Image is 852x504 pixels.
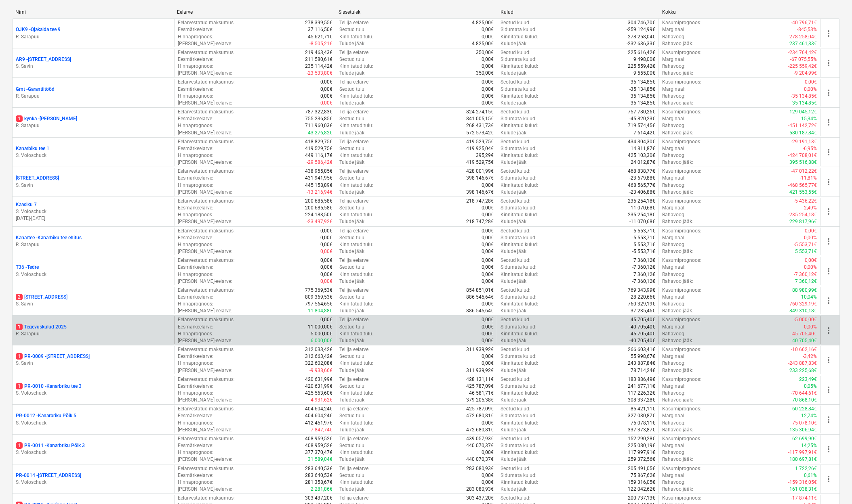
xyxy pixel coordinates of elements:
[628,152,655,159] p: 425 103,30€
[308,26,332,33] p: 37 116,50€
[788,49,817,56] p: -234 764,42€
[824,266,833,276] span: more_vert
[305,145,332,152] p: 419 529,75€
[662,63,686,70] p: Rahavoog :
[339,9,494,15] div: Sissetulek
[501,109,530,115] p: Seotud kulud :
[501,122,538,129] p: Kinnitatud kulud :
[16,442,171,456] div: 1PR-0011 -Kanarbriku Põik 3S. Voloschuck
[16,472,81,479] p: PR-0014 - [STREET_ADDRESS]
[307,218,332,225] p: -23 497,92€
[339,145,366,152] p: Seotud tulu :
[628,211,655,218] p: 235 254,18€
[482,211,494,218] p: 0,00€
[16,264,39,271] p: T36 - Tedre
[339,86,366,93] p: Seotud tulu :
[629,205,655,211] p: -11 070,68€
[16,383,171,397] div: 1PR-0010 -Kanarbriku tee 3S. Voloschuck
[824,207,833,216] span: more_vert
[178,115,213,122] p: Eesmärkeelarve :
[631,145,655,152] p: 14 811,87€
[629,218,655,225] p: -11 070,68€
[16,86,55,93] p: Grnt - Garantiitööd
[339,205,366,211] p: Seotud tulu :
[16,175,171,188] div: [STREET_ADDRESS]S. Savin
[309,40,332,47] p: -8 505,21€
[16,152,171,159] p: S. Voloschuck
[824,355,833,365] span: more_vert
[178,168,235,175] p: Eelarvestatud maksumus :
[16,182,171,189] p: S. Savin
[320,93,332,100] p: 0,00€
[482,33,494,40] p: 0,00€
[662,109,701,115] p: Kasumiprognoos :
[178,19,235,26] p: Eelarvestatud maksumus :
[662,138,701,145] p: Kasumiprognoos :
[178,79,235,86] p: Eelarvestatud maksumus :
[16,264,171,278] div: T36 -TedreS. Voloschuck
[339,138,370,145] p: Tellija eelarve :
[305,49,332,56] p: 219 463,43€
[662,79,701,86] p: Kasumiprognoos :
[501,63,538,70] p: Kinnitatud kulud :
[501,159,528,166] p: Kulude jääk :
[629,86,655,93] p: -35 134,85€
[16,353,90,360] p: PR-0009 - [STREET_ADDRESS]
[501,130,528,136] p: Kulude jääk :
[16,234,171,248] div: Kanartee -Kanarbiku tee ehitusR. Sarapuu
[339,115,366,122] p: Seotud tulu :
[824,88,833,98] span: more_vert
[16,449,171,456] p: S. Voloschuck
[824,117,833,127] span: more_vert
[16,353,171,367] div: 1PR-0009 -[STREET_ADDRESS]S. Savin
[789,40,817,47] p: 237 461,33€
[305,19,332,26] p: 278 399,55€
[501,145,536,152] p: Sidumata kulud :
[482,205,494,211] p: 0,00€
[482,26,494,33] p: 0,00€
[16,412,171,426] div: PR-0012 -Kanarbriku Põik 5S. Voloschuck
[178,33,213,40] p: Hinnaprognoos :
[16,324,67,330] p: Tegevuskulud 2025
[662,19,701,26] p: Kasumiprognoos :
[662,33,686,40] p: Rahavoog :
[824,296,833,305] span: more_vert
[662,40,693,47] p: Rahavoo jääk :
[628,109,655,115] p: 757 780,26€
[466,145,494,152] p: 419 925,04€
[178,145,213,152] p: Eesmärkeelarve :
[788,33,817,40] p: -278 258,04€
[482,182,494,189] p: 0,00€
[16,294,23,300] span: 2
[629,100,655,107] p: -35 134,85€
[16,294,171,307] div: 2[STREET_ADDRESS]S. Savin
[339,189,366,196] p: Tulude jääk :
[16,383,23,389] span: 1
[501,115,536,122] p: Sidumata kulud :
[16,442,23,449] span: 1
[629,189,655,196] p: -23 406,88€
[482,63,494,70] p: 0,00€
[466,115,494,122] p: 841 005,15€
[339,109,370,115] p: Tellija eelarve :
[320,79,332,86] p: 0,00€
[16,330,171,337] p: R. Sarapuu
[662,182,686,189] p: Rahavoog :
[628,33,655,40] p: 278 258,04€
[628,19,655,26] p: 304 746,70€
[307,189,332,196] p: -13 216,94€
[800,175,817,182] p: -11,81%
[794,70,817,77] p: -9 204,99€
[16,26,171,40] div: OJK9 -Ojakalda tee 9R. Sarapuu
[16,472,171,486] div: PR-0014 -[STREET_ADDRESS]S. Voloschuck
[662,93,686,100] p: Rahavoog :
[307,70,332,77] p: -23 533,80€
[662,205,686,211] p: Marginaal :
[339,100,366,107] p: Tulude jääk :
[789,218,817,225] p: 229 817,96€
[788,211,817,218] p: -235 254,18€
[178,175,213,182] p: Eesmärkeelarve :
[501,100,528,107] p: Kulude jääk :
[824,236,833,246] span: more_vert
[788,152,817,159] p: -424 708,01€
